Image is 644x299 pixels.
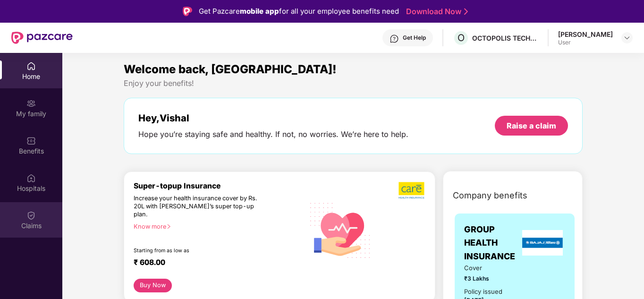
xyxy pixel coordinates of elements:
[464,223,520,263] span: GROUP HEALTH INSURANCE
[134,248,264,254] div: Starting from as low as
[623,34,631,42] img: svg+xml;base64,PHN2ZyBpZD0iRHJvcGRvd24tMzJ4MzIiIHhtbG5zPSJodHRwOi8vd3d3LnczLm9yZy8yMDAwL3N2ZyIgd2...
[464,287,502,297] div: Policy issued
[390,34,399,43] img: svg+xml;base64,PHN2ZyBpZD0iSGVscC0zMngzMiIgeG1sbnM9Imh0dHA6Ly93d3cudzMub3JnLzIwMDAvc3ZnIiB3aWR0aD...
[134,279,172,292] button: Buy Now
[124,62,337,76] span: Welcome back, [GEOGRAPHIC_DATA]!
[522,230,563,256] img: insurerLogo
[138,112,408,124] div: Hey, Vishal
[558,30,613,39] div: [PERSON_NAME]
[240,7,279,16] strong: mobile app
[26,211,36,220] img: svg+xml;base64,PHN2ZyBpZD0iQ2xhaW0iIHhtbG5zPSJodHRwOi8vd3d3LnczLm9yZy8yMDAwL3N2ZyIgd2lkdGg9IjIwIi...
[453,189,527,202] span: Company benefits
[26,136,36,145] img: svg+xml;base64,PHN2ZyBpZD0iQmVuZWZpdHMiIHhtbG5zPSJodHRwOi8vd3d3LnczLm9yZy8yMDAwL3N2ZyIgd2lkdGg9Ij...
[464,7,468,17] img: Stroke
[26,61,36,71] img: svg+xml;base64,PHN2ZyBpZD0iSG9tZSIgeG1sbnM9Imh0dHA6Ly93d3cudzMub3JnLzIwMDAvc3ZnIiB3aWR0aD0iMjAiIG...
[183,7,192,16] img: Logo
[134,223,298,230] div: Know more
[124,78,583,88] div: Enjoy your benefits!
[304,193,377,267] img: svg+xml;base64,PHN2ZyB4bWxucz0iaHR0cDovL3d3dy53My5vcmcvMjAwMC9zdmciIHhtbG5zOnhsaW5rPSJodHRwOi8vd3...
[134,195,263,219] div: Increase your health insurance cover by Rs. 20L with [PERSON_NAME]’s super top-up plan.
[464,274,508,283] span: ₹3 Lakhs
[464,263,508,273] span: Cover
[26,99,36,108] img: svg+xml;base64,PHN2ZyB3aWR0aD0iMjAiIGhlaWdodD0iMjAiIHZpZXdCb3g9IjAgMCAyMCAyMCIgZmlsbD0ibm9uZSIgeG...
[458,32,465,43] span: O
[472,34,538,43] div: OCTOPOLIS TECHNOLOGIES PRIVATE LIMITED
[26,173,36,183] img: svg+xml;base64,PHN2ZyBpZD0iSG9zcGl0YWxzIiB4bWxucz0iaHR0cDovL3d3dy53My5vcmcvMjAwMC9zdmciIHdpZHRoPS...
[134,258,295,269] div: ₹ 608.00
[398,181,425,199] img: b5dec4f62d2307b9de63beb79f102df3.png
[199,6,399,17] div: Get Pazcare for all your employee benefits need
[138,129,408,139] div: Hope you’re staying safe and healthy. If not, no worries. We’re here to help.
[403,34,426,42] div: Get Help
[11,32,73,44] img: New Pazcare Logo
[166,224,171,229] span: right
[406,7,465,17] a: Download Now
[507,120,556,131] div: Raise a claim
[558,39,613,46] div: User
[134,181,304,190] div: Super-topup Insurance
